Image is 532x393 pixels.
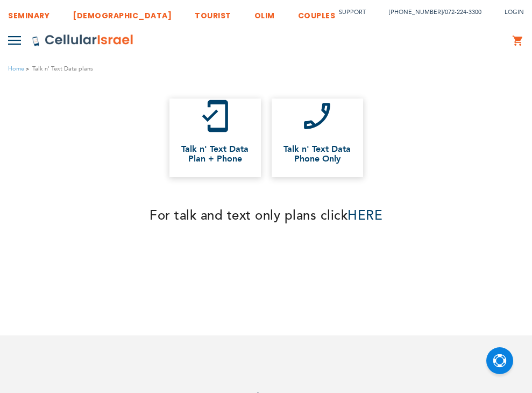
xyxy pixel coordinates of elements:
img: Cellular Israel Logo [32,34,134,47]
a: HERE [347,207,382,224]
li: / [378,4,481,20]
a: [PHONE_NUMBER] [389,8,443,16]
a: 072-224-3300 [445,8,481,16]
a: phone_enabled Talk n' Text Data Phone Only [272,99,363,177]
a: COUPLES [298,3,336,23]
span: Talk n' Text Data Phone Only [282,144,352,164]
a: OLIM [254,3,275,23]
h3: For talk and text only plans click [8,207,524,225]
a: [DEMOGRAPHIC_DATA] [73,3,172,23]
a: mobile_friendly Talk n' Text Data Plan + Phone [169,99,261,177]
a: TOURIST [195,3,231,23]
i: phone_enabled [300,99,335,134]
span: Login [505,8,524,16]
span: Talk n' Text Data Plan + Phone [180,144,250,164]
i: mobile_friendly [197,99,232,134]
a: SEMINARY [8,3,49,23]
img: Toggle Menu [8,36,21,45]
a: Home [8,65,24,73]
strong: Talk n' Text Data plans [32,64,93,74]
a: Support [339,8,366,16]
